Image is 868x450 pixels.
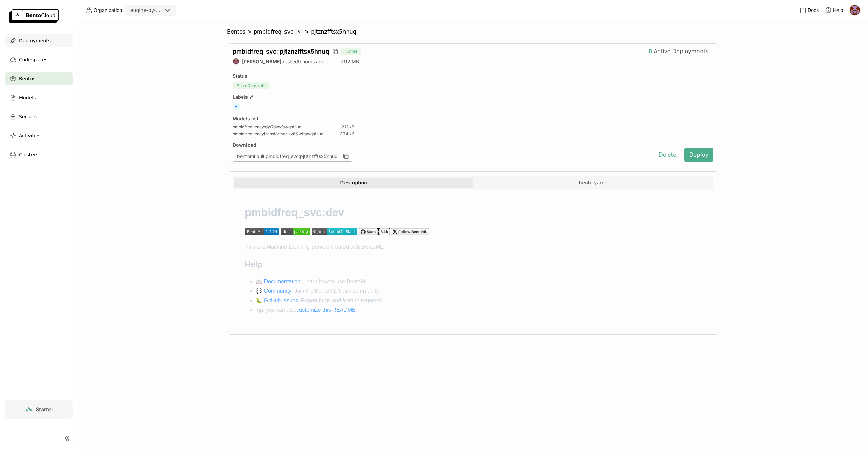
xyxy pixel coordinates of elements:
a: Activities [5,129,73,142]
span: 7.92 MB [341,59,359,64]
a: 🐛 GitHub Issues [256,298,298,303]
span: + [233,103,240,110]
a: 💬 Community [256,288,291,294]
img: Martin Fejka [233,58,239,64]
img: Twitter Follow [391,228,429,235]
img: Martin Fejka [850,5,860,15]
div: Download [233,142,651,148]
span: : [277,48,279,55]
span: 221 kB [342,124,354,130]
div: Help [825,7,843,14]
span: pmbidfreq_svc pjtznzfftsx5hnuq [233,48,329,55]
strong: [PERSON_NAME] [242,59,281,64]
a: Deployments [5,34,73,47]
a: Docs [800,7,819,14]
a: Starter [5,400,73,419]
button: Description [234,178,473,188]
li: : Report bugs and feature requests. [256,296,701,305]
a: Codespaces [5,53,73,66]
p: This is a Machine Learning Service created with BentoML. [245,243,701,251]
img: BentoML GitHub Repo [359,228,390,235]
a: customize this README [296,307,355,313]
span: Help [833,7,843,13]
span: pmbidfreq_svc [254,28,293,35]
span: 5 [295,28,303,35]
a: Bentos [5,72,73,85]
span: Clusters [19,150,38,159]
span: pjtznzfftsx5hnuq [311,28,356,35]
li: : Join the BentoML Slack community. [256,287,701,295]
button: 0Active Deployments [643,45,713,58]
nav: Breadcrumbs navigation [227,28,719,35]
span: Models [19,94,36,102]
span: Starter [36,406,53,413]
button: Deploy [684,148,713,162]
span: Organization [94,7,122,13]
a: pmbidfrequency:dyf7dwvfswgnfnuq221 kB [233,124,354,130]
div: Status [233,73,713,79]
a: Secrets [5,110,73,123]
h2: Help [245,259,701,272]
span: pmbidfrequencytransformer : nv66iwffswgnfnuq [233,131,323,137]
button: Delete [653,148,682,162]
img: logo [9,9,59,23]
span: Activities [19,131,41,140]
li: : Learn how to use BentoML. [256,278,701,286]
span: > [303,28,311,35]
img: documentation_status [281,228,310,235]
span: Push Complete [233,82,270,89]
img: join_slack [312,228,357,235]
div: Models list [233,116,258,122]
div: engine-by-moneylion [130,7,162,14]
div: Labels [233,94,713,100]
button: bento.yaml [473,178,712,188]
span: Active Deployments [654,48,708,55]
a: Clusters [5,148,73,161]
span: > [245,28,254,35]
span: Latest [341,48,361,55]
a: Models [5,91,73,104]
img: pypi_status [245,228,279,235]
span: 9 hours ago [298,59,324,64]
span: Secrets [19,112,37,121]
span: Docs [808,7,819,13]
span: Bentos [227,28,245,35]
span: Codespaces [19,56,47,64]
div: bentoml pull pmbidfreq_svc:pjtznzfftsx5hnuq [233,151,352,162]
strong: 0 [648,48,652,55]
h1: pmbidfreq_svc:dev [245,206,701,223]
span: Deployments [19,37,51,45]
li: Tip: you can also . [256,306,701,314]
span: 7.04 kB [340,131,354,137]
div: pmbidfreq_svc5 [254,28,303,35]
div: pushed [233,58,324,65]
a: 📖 Documentation [256,279,300,284]
span: Bentos [19,75,35,83]
a: pmbidfrequencytransformer:nv66iwffswgnfnuq7.04 kB [233,131,354,137]
span: pmbidfrequency : dyf7dwvfswgnfnuq [233,124,325,130]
